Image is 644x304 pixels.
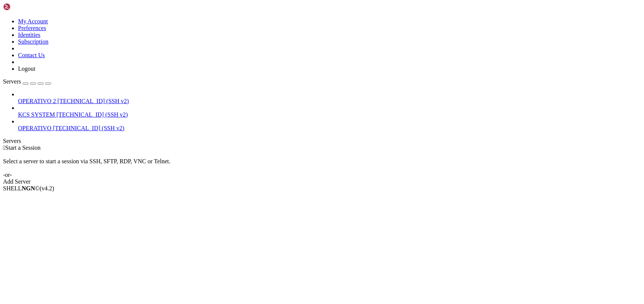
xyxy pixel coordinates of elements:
a: Contact Us [18,52,45,58]
a: OPERATIVO [TECHNICAL_ID] (SSH v2) [18,125,641,132]
a: My Account [18,18,48,24]
span: KCS SYSTEM [18,111,55,118]
li: OPERATIVO 2 [TECHNICAL_ID] (SSH v2) [18,91,641,105]
img: Shellngn [3,3,46,11]
span: Servers [3,78,21,85]
span:  [3,144,5,151]
li: OPERATIVO [TECHNICAL_ID] (SSH v2) [18,118,641,132]
div: Select a server to start a session via SSH, SFTP, RDP, VNC or Telnet. -or- [3,151,641,178]
a: Identities [18,32,41,38]
a: Logout [18,65,35,72]
span: OPERATIVO 2 [18,98,56,104]
a: Subscription [18,38,48,45]
div: Servers [3,138,641,144]
div: Add Server [3,178,641,185]
span: OPERATIVO [18,125,51,131]
a: Preferences [18,25,46,31]
span: Start a Session [5,144,41,151]
span: SHELL © [3,185,54,192]
span: [TECHNICAL_ID] (SSH v2) [53,125,124,131]
a: OPERATIVO 2 [TECHNICAL_ID] (SSH v2) [18,98,641,105]
b: NGN [22,185,35,192]
li: KCS SYSTEM [TECHNICAL_ID] (SSH v2) [18,105,641,118]
span: [TECHNICAL_ID] (SSH v2) [57,98,129,104]
span: 4.2.0 [40,185,54,192]
span: [TECHNICAL_ID] (SSH v2) [56,111,128,118]
a: Servers [3,78,51,85]
a: KCS SYSTEM [TECHNICAL_ID] (SSH v2) [18,111,641,118]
